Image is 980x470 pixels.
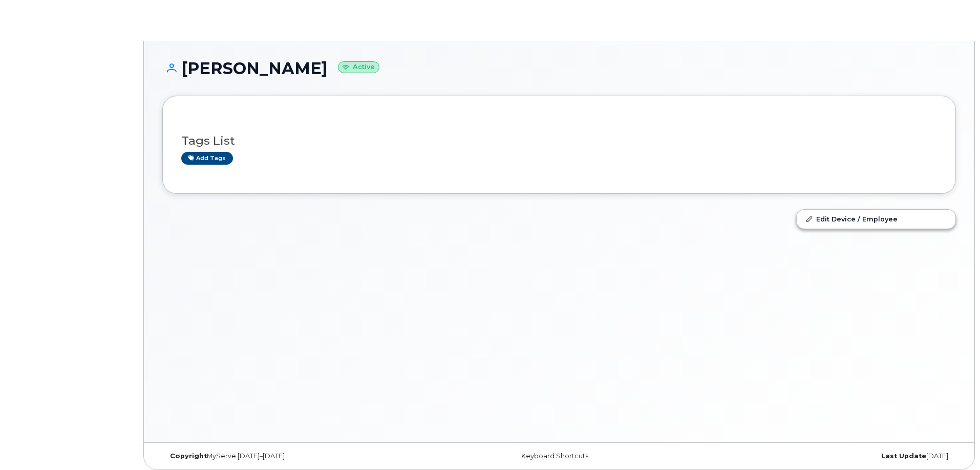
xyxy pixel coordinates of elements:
[797,210,955,228] a: Edit Device / Employee
[181,152,233,165] a: Add tags
[170,452,207,460] strong: Copyright
[521,452,588,460] a: Keyboard Shortcuts
[691,452,956,460] div: [DATE]
[162,452,427,460] div: MyServe [DATE]–[DATE]
[162,59,956,77] h1: [PERSON_NAME]
[181,135,937,147] h3: Tags List
[338,61,379,73] small: Active
[881,452,926,460] strong: Last Update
